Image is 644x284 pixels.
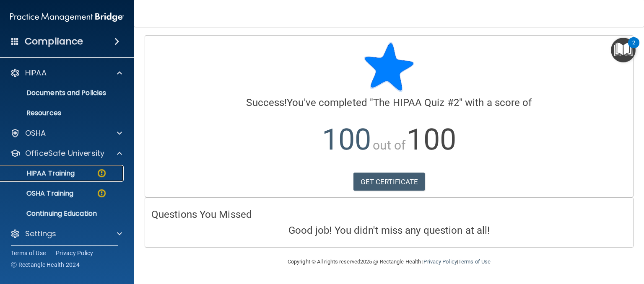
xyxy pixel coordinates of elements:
p: OfficeSafe University [25,148,104,158]
p: HIPAA [25,68,47,78]
span: The HIPAA Quiz #2 [373,97,459,108]
p: Documents and Policies [5,89,120,97]
img: warning-circle.0cc9ac19.png [96,188,107,199]
a: Terms of Use [458,258,491,265]
h4: You've completed " " with a score of [151,97,627,108]
img: PMB logo [10,9,124,26]
h4: Compliance [25,36,83,47]
button: Open Resource Center, 2 new notifications [611,38,636,62]
p: OSHA [25,128,46,138]
div: Copyright © All rights reserved 2025 @ Rectangle Health | | [236,248,542,275]
span: Success! [246,97,287,108]
span: Ⓒ Rectangle Health 2024 [11,261,80,269]
img: warning-circle.0cc9ac19.png [96,168,107,178]
a: Privacy Policy [56,249,93,257]
a: Terms of Use [11,249,46,257]
iframe: Drift Widget Chat Controller [602,226,634,258]
p: OSHA Training [5,189,73,198]
h4: Good job! You didn't miss any question at all! [151,225,627,236]
span: out of [373,138,406,152]
div: 2 [632,43,635,54]
a: GET CERTIFICATE [353,173,425,191]
a: OSHA [10,128,122,138]
p: Continuing Education [5,209,120,218]
p: HIPAA Training [5,169,75,178]
a: OfficeSafe University [10,148,122,158]
a: Privacy Policy [423,258,457,265]
span: 100 [322,122,371,157]
a: Settings [10,229,122,239]
img: blue-star-rounded.9d042014.png [364,42,414,92]
span: 100 [407,122,456,157]
h4: Questions You Missed [151,209,627,220]
a: HIPAA [10,68,122,78]
p: Resources [5,109,120,117]
p: Settings [25,229,56,239]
